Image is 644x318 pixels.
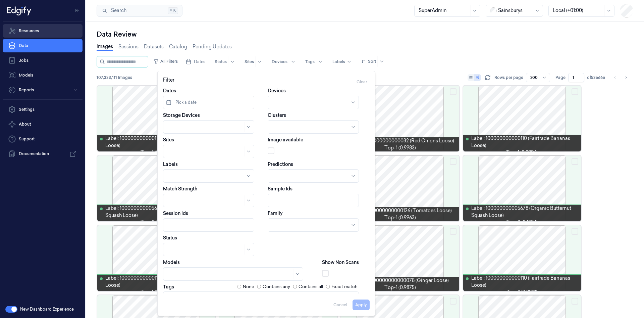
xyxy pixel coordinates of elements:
[506,149,538,156] span: top-1 (0.9996)
[572,228,578,235] button: Select row
[384,144,416,151] span: top-1 (0.9983)
[163,161,178,168] label: Labels
[141,289,172,296] span: top-1 (0.9997)
[174,99,197,105] span: Pick a date
[471,135,579,149] span: Label: 100000000000110 (Fairtrade Bananas Loose)
[268,161,293,168] label: Predictions
[3,83,83,97] button: Reports
[163,185,197,192] label: Match Strength
[163,234,177,241] label: Status
[506,219,538,226] span: top-2 (0.1284)
[587,75,605,81] span: of 536666
[141,149,172,156] span: top-1 (0.9942)
[450,88,457,95] button: Select row
[243,283,254,290] label: None
[97,75,132,81] span: 107,333,111 Images
[97,30,633,39] div: Data Review
[3,39,83,52] a: Data
[507,289,537,296] span: top-1 (0.9991)
[163,210,188,217] label: Session Ids
[354,207,452,214] span: Label: 100000000000126 (Tomatoes Loose)
[163,96,254,109] button: Pick a date
[193,43,232,50] a: Pending Updates
[610,73,631,82] nav: pagination
[555,75,566,81] span: Page
[163,259,180,266] label: Models
[108,7,126,14] span: Search
[151,56,180,67] button: All Filters
[384,214,416,221] span: top-1 (0.9963)
[621,73,631,82] button: Go to next page
[163,87,176,94] label: Dates
[105,135,213,149] span: Label: 100000000000110 (Fairtrade Bananas Loose)
[572,158,578,165] button: Select row
[450,228,457,235] button: Select row
[268,210,283,217] label: Family
[384,284,416,291] span: top-1 (0.9875)
[97,5,182,17] button: Search⌘K
[72,5,83,16] button: Toggle Navigation
[268,185,292,192] label: Sample Ids
[268,87,286,94] label: Devices
[183,56,208,67] button: Dates
[3,54,83,67] a: Jobs
[331,283,358,290] label: Exact match
[3,132,83,146] a: Support
[163,284,174,289] label: Tags
[163,112,200,119] label: Storage Devices
[450,158,457,165] button: Select row
[572,298,578,305] button: Select row
[194,59,205,65] span: Dates
[105,205,213,219] span: Label: 100000000005678 (Organic Butternut Squash Loose)
[471,275,579,289] span: Label: 100000000000110 (Fairtrade Bananas Loose)
[3,118,83,131] button: About
[3,147,83,161] a: Documentation
[572,88,578,95] button: Select row
[471,205,579,219] span: Label: 100000000005678 (Organic Butternut Squash Loose)
[3,103,83,116] a: Settings
[494,75,523,81] p: Rows per page
[268,136,303,143] label: Image available
[299,283,323,290] label: Contains all
[97,43,113,51] a: Images
[141,219,172,226] span: top-2 (0.1283)
[450,298,457,305] button: Select row
[3,24,83,38] a: Resources
[144,43,164,50] a: Datasets
[163,77,370,87] div: Filter
[169,43,187,50] a: Catalog
[357,277,449,284] span: Label: 100000000000078 (Ginger Loose)
[163,136,174,143] label: Sites
[322,259,359,266] label: Show Non Scans
[3,69,83,82] a: Models
[263,283,290,290] label: Contains any
[118,43,139,50] a: Sessions
[105,275,213,289] span: Label: 100000000000110 (Fairtrade Bananas Loose)
[351,137,454,144] span: Label: 100000000000032 (Red Onions Loose)
[268,112,286,119] label: Clusters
